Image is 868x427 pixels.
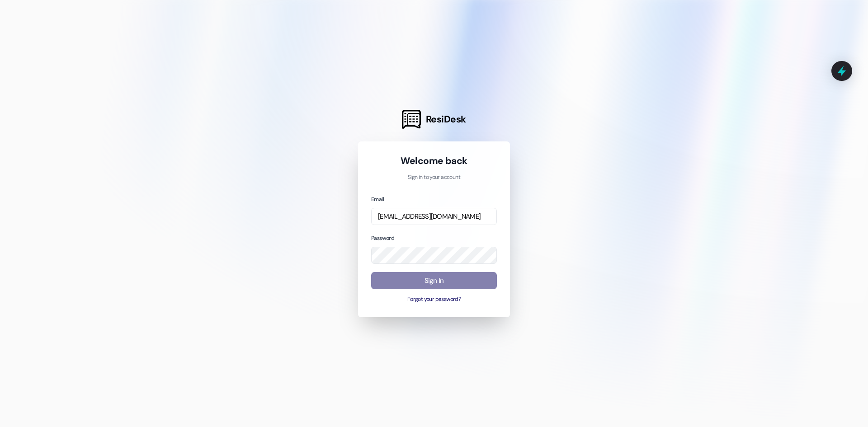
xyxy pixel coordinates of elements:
label: Email [371,196,384,203]
button: Sign In [371,272,497,290]
img: ResiDesk Logo [402,110,421,129]
span: ResiDesk [426,113,466,126]
label: Password [371,235,394,242]
h1: Welcome back [371,155,497,167]
input: name@example.com [371,208,497,225]
button: Forgot your password? [371,296,497,304]
p: Sign in to your account [371,174,497,182]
